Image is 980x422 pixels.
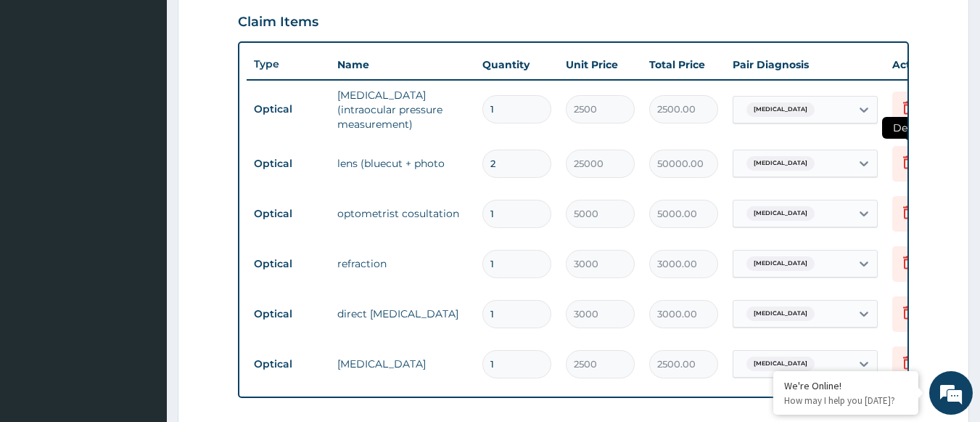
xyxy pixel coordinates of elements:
td: Optical [247,301,330,328]
p: How may I help you today? [784,394,907,407]
span: [MEDICAL_DATA] [746,307,815,321]
td: optometrist cosultation [330,199,475,228]
span: [MEDICAL_DATA] [746,357,815,371]
h3: Claim Items [238,15,318,31]
th: Pair Diagnosis [725,50,885,79]
td: [MEDICAL_DATA] [330,349,475,378]
span: [MEDICAL_DATA] [746,206,815,221]
td: direct [MEDICAL_DATA] [330,299,475,328]
th: Quantity [475,50,559,79]
span: [MEDICAL_DATA] [746,256,815,271]
td: [MEDICAL_DATA] (intraocular pressure measurement) [330,81,475,139]
td: refraction [330,249,475,278]
span: Delete [882,117,937,139]
span: [MEDICAL_DATA] [746,156,815,171]
img: d_794563401_company_1708531726252_794563401 [27,73,59,109]
th: Type [247,51,330,78]
span: [MEDICAL_DATA] [746,102,815,117]
div: Chat with us now [75,81,244,100]
td: Optical [247,351,330,378]
td: Optical [247,96,330,123]
td: Optical [247,200,330,227]
th: Total Price [642,50,725,79]
th: Name [330,50,475,79]
td: lens (bluecut + photo [330,149,475,178]
div: We're Online! [784,379,907,392]
th: Unit Price [559,50,642,79]
textarea: Type your message and hit 'Enter' [7,274,276,325]
span: We're online! [84,121,200,268]
td: Optical [247,150,330,177]
td: Optical [247,251,330,277]
div: Minimize live chat window [238,7,273,42]
th: Actions [885,50,958,79]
